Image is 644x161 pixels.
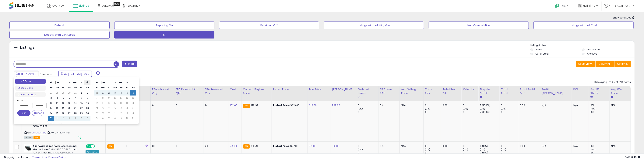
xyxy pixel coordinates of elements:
div: 0 [463,151,478,155]
td: 6 [84,116,90,121]
td: 27 [66,111,72,116]
div: 0.00 [520,144,537,148]
label: Active [536,48,543,51]
div: Cost [230,87,240,91]
div: Ordered Items [358,87,377,95]
div: 14 [205,104,225,107]
span: ON [86,145,91,148]
b: Listed Price: [273,103,290,107]
td: 7 [106,116,112,121]
td: 4 [72,116,78,121]
span: Overview [52,4,64,8]
td: 2 [106,90,112,96]
button: Repricing On [114,22,214,29]
div: 0% [590,110,609,114]
strong: Copyright [4,155,18,159]
div: 0 [358,151,378,155]
div: 0 (0%) [480,151,499,155]
button: Aug-24 - Aug-30 [58,71,92,77]
a: 219.00 [309,103,317,107]
div: 0 [358,110,378,114]
div: N/A [573,144,586,148]
td: 7 [72,96,78,101]
div: Profit [PERSON_NAME] [542,87,570,95]
td: 14 [72,101,78,106]
span: Hi [PERSON_NAME] [609,4,632,8]
td: 26 [124,106,130,111]
td: 8 [112,116,118,121]
td: 31 [48,116,54,121]
b: Listed Price: [273,144,290,148]
div: FBA Researching Qty [176,87,202,95]
span: Listings [79,4,89,8]
div: Current Buybox Price [243,87,270,95]
div: 0.00 [442,144,458,148]
th: Fr [124,85,130,90]
td: 1 [78,90,84,96]
td: 13 [66,101,72,106]
small: (0%) [463,148,468,151]
button: M [114,31,214,39]
div: 0 [501,104,518,107]
div: 0 [463,110,478,114]
td: 30 [106,111,112,116]
td: 12 [60,101,66,106]
div: N/A [542,144,569,148]
td: 13 [130,96,136,101]
td: 29 [100,111,106,116]
label: From [17,99,30,102]
td: 29 [78,111,84,116]
td: 25 [118,106,124,111]
td: 28 [54,90,60,96]
a: Terms of Use [32,155,48,159]
div: 0 [152,104,171,107]
td: 30 [84,111,90,116]
h5: Listings [20,45,35,50]
th: Th [118,85,124,90]
div: 0% [590,144,609,148]
td: 10 [112,96,118,101]
span: | SKU: S7-L29C-PC5P [47,131,70,134]
a: 89.00 [332,144,339,148]
button: Listings without Min/Max [324,22,424,29]
div: Total Profit [501,87,516,95]
th: Su [48,85,54,90]
small: FBA [243,144,250,149]
th: We [66,85,72,90]
td: 20 [66,106,72,111]
th: Sa [84,85,90,90]
td: 3 [112,90,118,96]
td: 12 [124,96,130,101]
td: 6 [130,90,136,96]
td: 27 [48,90,54,96]
div: Min Price [309,87,329,91]
div: FBA inbound Qty [152,87,172,95]
div: Amazon AI [86,150,99,154]
button: Deactivated & In Stock [9,31,110,39]
small: (0%) [480,148,485,151]
td: 9 [84,96,90,101]
a: Help [552,1,572,12]
a: 299.00 [332,103,340,107]
td: 31 [72,90,78,96]
td: 23 [106,106,112,111]
span: FBA [33,136,40,139]
div: Displaying 1 to 25 of 1214 items [594,80,631,84]
div: 0 [126,144,147,148]
td: 6 [100,116,106,121]
td: 31 [94,90,100,96]
span: OFF [94,145,100,148]
span: Compared to: [40,72,57,76]
small: (0%) [480,107,485,110]
td: 5 [78,116,84,121]
td: 26 [60,111,66,116]
td: 20 [130,101,136,106]
button: Listings without Cost [533,22,634,29]
button: Actions [614,61,631,67]
small: Days In Stock. [480,95,482,99]
div: Avg Selling Price [401,87,422,95]
div: 0% [380,104,397,107]
th: Fr [78,85,84,90]
td: 21 [94,106,100,111]
td: 19 [60,106,66,111]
